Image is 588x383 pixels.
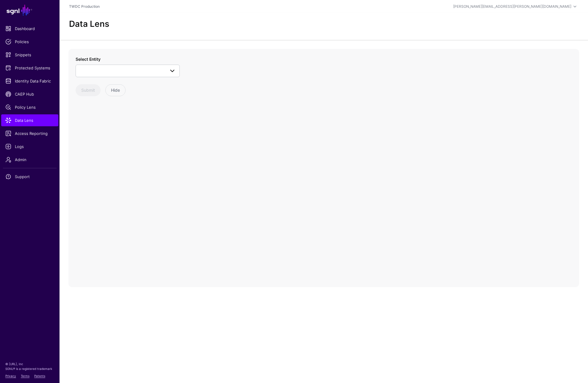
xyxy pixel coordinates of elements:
[5,78,54,84] span: Identity Data Fabric
[34,374,45,378] a: Patents
[5,130,54,136] span: Access Reporting
[1,127,58,139] a: Access Reporting
[5,117,54,123] span: Data Lens
[1,23,58,35] a: Dashboard
[1,101,58,113] a: Policy Lens
[4,4,56,17] a: SGNL
[5,362,54,366] p: © [URL], Inc
[5,374,16,378] a: Privacy
[69,4,100,9] a: TWDC Production
[1,62,58,74] a: Protected Systems
[5,52,54,58] span: Snippets
[69,19,109,29] h2: Data Lens
[1,88,58,100] a: CAEP Hub
[5,91,54,97] span: CAEP Hub
[5,174,54,180] span: Support
[1,36,58,48] a: Policies
[5,39,54,45] span: Policies
[5,26,54,32] span: Dashboard
[1,154,58,166] a: Admin
[5,104,54,110] span: Policy Lens
[5,157,54,163] span: Admin
[5,144,54,150] span: Logs
[1,49,58,61] a: Snippets
[1,141,58,152] a: Logs
[21,374,29,378] a: Terms
[5,65,54,71] span: Protected Systems
[5,366,54,371] p: SGNL® is a registered trademark
[1,114,58,126] a: Data Lens
[1,75,58,87] a: Identity Data Fabric
[453,4,571,9] div: [PERSON_NAME][EMAIL_ADDRESS][PERSON_NAME][DOMAIN_NAME]
[105,84,126,96] button: Hide
[76,56,101,62] label: Select Entity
